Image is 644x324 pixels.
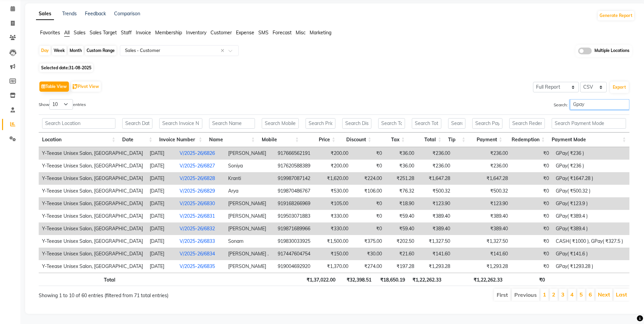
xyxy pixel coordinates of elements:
td: Soniya [225,160,274,172]
td: ₹389.40 [475,222,511,235]
td: GPay( ₹389.4 ) [552,222,629,235]
td: ₹1,647.28 [475,172,511,185]
td: ₹197.28 [385,260,418,273]
a: 2 [552,291,555,298]
a: 1 [543,291,546,298]
input: Search Invoice Number [159,118,202,129]
td: ₹200.00 [316,147,352,160]
td: 919830033925 [274,235,316,248]
div: Showing 1 to 10 of 60 entries (filtered from 71 total entries) [39,288,279,299]
a: V/2025-26/6830 [180,200,215,206]
th: Invoice Number: activate to sort column ascending [156,132,206,147]
th: Payment Mode: activate to sort column ascending [548,132,629,147]
span: Staff [121,30,132,36]
input: Search Total [412,118,442,129]
td: GPay( ₹141.6 ) [552,248,629,260]
td: Y-Teease Unisex Salon, [GEOGRAPHIC_DATA] [39,185,146,197]
td: [PERSON_NAME] [225,222,274,235]
td: ₹202.50 [385,235,418,248]
span: Membership [155,30,182,36]
td: ₹0 [352,160,385,172]
td: ₹1,620.00 [316,172,352,185]
td: [PERSON_NAME] . [225,248,274,260]
td: Y-Teease Unisex Salon, [GEOGRAPHIC_DATA] [39,248,146,260]
td: [DATE] [146,185,176,197]
td: [PERSON_NAME] [225,210,274,222]
td: 919004692920 [274,260,316,273]
td: [DATE] [146,235,176,248]
td: [PERSON_NAME] [225,147,274,160]
button: Export [610,82,629,93]
th: Price: activate to sort column ascending [302,132,339,147]
span: Sales Target [90,30,117,36]
td: ₹0 [511,235,552,248]
th: Mobile: activate to sort column ascending [258,132,302,147]
td: ₹105.00 [316,197,352,210]
td: GPay( ₹236 ) [552,160,629,172]
label: Show entries [39,99,86,110]
td: ₹0 [352,197,385,210]
td: Y-Teease Unisex Salon, [GEOGRAPHIC_DATA] [39,210,146,222]
td: ₹150.00 [316,248,352,260]
a: Last [616,291,627,298]
td: ₹141.60 [475,248,511,260]
td: 917447604754 [274,248,316,260]
td: ₹0 [511,172,552,185]
span: Misc [296,30,306,36]
img: pivot.png [73,84,78,89]
th: Redemption: activate to sort column ascending [506,132,548,147]
input: Search Redemption [509,118,545,129]
td: ₹236.00 [418,160,454,172]
td: ₹1,647.28 [418,172,454,185]
td: [DATE] [146,172,176,185]
td: ₹0 [511,210,552,222]
th: ₹0 [506,273,548,286]
td: GPay( ₹389.4 ) [552,210,629,222]
input: Search Location [42,118,115,129]
td: 919871689966 [274,222,316,235]
a: 5 [579,291,583,298]
a: V/2025-26/6826 [180,150,215,156]
td: [DATE] [146,222,176,235]
span: Favorites [40,30,60,36]
input: Search Price [306,118,335,129]
td: ₹200.00 [316,160,352,172]
td: ₹375.00 [352,235,385,248]
td: CASH( ₹1000 ), GPay( ₹327.5 ) [552,235,629,248]
input: Search Date [122,118,152,129]
td: ₹500.32 [475,185,511,197]
td: GPay( ₹500.32 ) [552,185,629,197]
td: ₹106.00 [352,185,385,197]
a: Feedback [85,11,106,17]
div: Month [68,46,84,55]
td: [PERSON_NAME] [225,197,274,210]
span: SMS [258,30,269,36]
span: Marketing [310,30,331,36]
td: ₹389.40 [418,222,454,235]
a: Trends [62,11,77,17]
td: ₹76.32 [385,185,418,197]
span: Invoice [136,30,151,36]
td: ₹530.00 [316,185,352,197]
td: ₹1,327.50 [418,235,454,248]
td: GPay( ₹236 ) [552,147,629,160]
td: ₹0 [511,248,552,260]
td: ₹141.60 [418,248,454,260]
td: Y-Teease Unisex Salon, [GEOGRAPHIC_DATA] [39,235,146,248]
td: ₹0 [511,160,552,172]
a: Next [598,291,610,298]
th: Total [39,273,119,286]
th: Tip: activate to sort column ascending [445,132,468,147]
th: Date: activate to sort column ascending [119,132,156,147]
a: V/2025-26/6832 [180,226,215,232]
span: Clear all [221,47,226,54]
td: ₹0 [352,210,385,222]
td: GPay( ₹1647.28 ) [552,172,629,185]
label: Search: [554,99,629,110]
td: ₹21.60 [385,248,418,260]
td: [DATE] [146,210,176,222]
input: Search Discount [342,118,371,129]
td: ₹0 [511,147,552,160]
a: V/2025-26/6827 [180,163,215,169]
a: Sales [36,8,54,20]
